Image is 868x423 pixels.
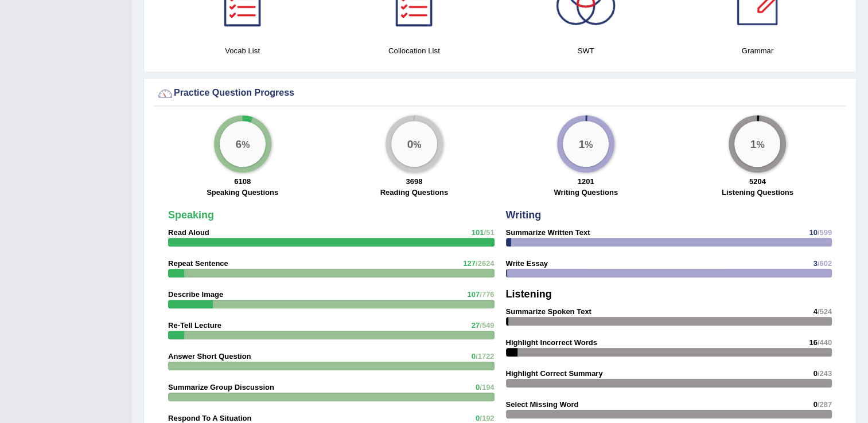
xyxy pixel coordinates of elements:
big: 0 [407,138,413,150]
span: 27 [472,321,480,330]
span: /194 [480,383,494,391]
span: 127 [463,259,476,268]
label: Speaking Questions [207,187,278,198]
div: Practice Question Progress [157,85,843,102]
strong: Summarize Spoken Text [506,307,591,316]
big: 1 [579,138,585,150]
strong: Describe Image [168,290,223,299]
span: /776 [480,290,494,299]
big: 1 [750,138,757,150]
div: % [563,121,609,167]
span: /549 [480,321,494,330]
span: 0 [813,400,817,409]
h4: Collocation List [334,45,494,57]
strong: Highlight Correct Summary [506,369,603,378]
big: 6 [235,138,242,150]
label: Listening Questions [722,187,793,198]
span: /2624 [476,259,495,268]
span: /287 [818,400,832,409]
span: 0 [813,369,817,378]
span: 0 [472,352,476,361]
span: 4 [813,307,817,316]
strong: Repeat Sentence [168,259,228,268]
span: 101 [472,228,484,237]
span: 0 [476,383,480,391]
h4: SWT [506,45,666,57]
span: /440 [818,338,832,347]
strong: 1201 [578,177,594,186]
div: % [734,121,780,167]
strong: Writing [506,209,542,221]
strong: Summarize Group Discussion [168,383,274,391]
span: 107 [467,290,480,299]
strong: 3698 [406,177,422,186]
span: /602 [818,259,832,268]
strong: Summarize Written Text [506,228,590,237]
strong: Speaking [168,209,214,221]
strong: Highlight Incorrect Words [506,338,597,347]
span: 3 [813,259,817,268]
div: % [391,121,437,167]
div: % [220,121,266,167]
strong: Listening [506,288,552,300]
strong: Re-Tell Lecture [168,321,221,330]
strong: Respond To A Situation [168,414,251,422]
span: /243 [818,369,832,378]
strong: Write Essay [506,259,548,268]
label: Writing Questions [554,187,618,198]
span: /192 [480,414,494,422]
span: /1722 [476,352,495,361]
span: 0 [476,414,480,422]
strong: Select Missing Word [506,400,579,409]
strong: 6108 [234,177,251,186]
h4: Grammar [678,45,838,57]
label: Reading Questions [380,187,448,198]
strong: 5204 [749,177,766,186]
span: /524 [818,307,832,316]
span: 16 [809,338,817,347]
span: /599 [818,228,832,237]
span: 10 [809,228,817,237]
h4: Vocab List [162,45,322,57]
strong: Answer Short Question [168,352,251,361]
strong: Read Aloud [168,228,209,237]
span: /51 [484,228,494,237]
